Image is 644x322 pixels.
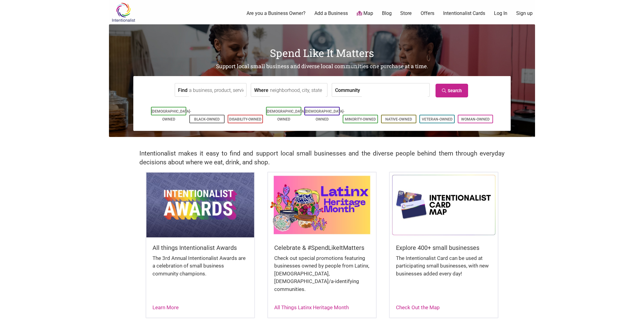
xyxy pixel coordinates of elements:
div: The Intentionalist Card can be used at participating small businesses, with new businesses added ... [396,254,492,284]
a: Map [357,10,373,17]
a: Woman-Owned [461,117,490,121]
a: Sign up [516,10,533,17]
a: Search [436,84,468,97]
a: Add a Business [314,10,348,17]
a: [DEMOGRAPHIC_DATA]-Owned [152,109,191,121]
img: Latinx / Hispanic Heritage Month [268,173,376,237]
img: Intentionalist [109,2,138,22]
label: Find [178,83,187,96]
h5: Celebrate & #SpendLikeItMatters [274,243,370,252]
label: Where [254,83,268,96]
div: Check out special promotions featuring businesses owned by people from Latinx, [DEMOGRAPHIC_DATA]... [274,254,370,299]
input: neighborhood, city, state [270,83,326,97]
a: Veteran-Owned [422,117,453,121]
label: Community [335,83,360,96]
h1: Spend Like It Matters [109,46,535,60]
a: Offers [421,10,434,17]
img: Intentionalist Awards [146,173,254,237]
a: [DEMOGRAPHIC_DATA]-Owned [305,109,345,121]
a: Disability-Owned [229,117,261,121]
a: Check Out the Map [396,304,440,310]
div: The 3rd Annual Intentionalist Awards are a celebration of small business community champions. [152,254,248,284]
a: [DEMOGRAPHIC_DATA]-Owned [267,109,306,121]
a: Intentionalist Cards [443,10,485,17]
a: Black-Owned [194,117,220,121]
h5: All things Intentionalist Awards [152,243,248,252]
a: Minority-Owned [345,117,376,121]
a: Blog [382,10,392,17]
a: Log In [494,10,507,17]
h2: Support local small business and diverse local communities one purchase at a time. [109,63,535,70]
a: Learn More [152,304,179,310]
a: Store [400,10,412,17]
img: Intentionalist Card Map [390,173,498,237]
h5: Explore 400+ small businesses [396,243,492,252]
input: a business, product, service [189,83,245,97]
a: Native-Owned [385,117,412,121]
h2: Intentionalist makes it easy to find and support local small businesses and the diverse people be... [139,149,505,167]
a: All Things Latinx Heritage Month [274,304,349,310]
a: Are you a Business Owner? [247,10,306,17]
